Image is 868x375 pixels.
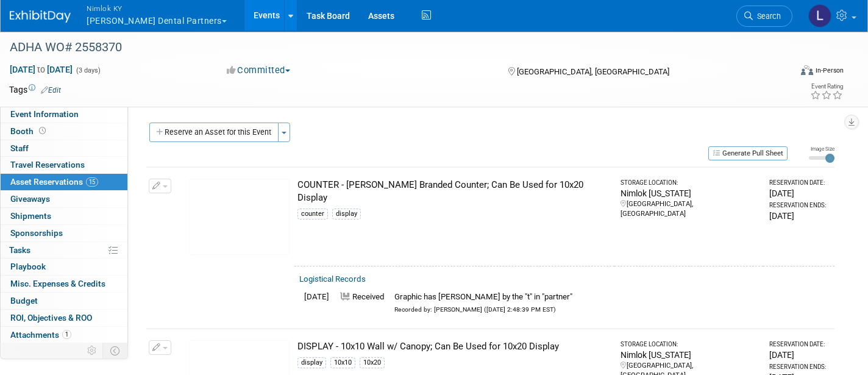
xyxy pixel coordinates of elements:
a: Edit [41,86,61,95]
img: View Images [189,179,290,255]
div: display [332,209,361,220]
div: Graphic has [PERSON_NAME] by the "t" in "partner" [394,291,572,303]
div: COUNTER - [PERSON_NAME] Branded Counter; Can Be Used for 10x20 Display [297,179,610,205]
span: to [35,65,47,74]
a: Playbook [1,259,127,275]
a: Logistical Records [299,274,366,284]
a: Giveaways [1,191,127,207]
div: Nimlok [US_STATE] [621,349,758,361]
span: 1 [62,330,71,339]
span: Event Information [10,109,79,119]
div: Reservation Ends: [769,201,830,210]
div: Event Format [720,63,844,82]
span: Travel Reservations [10,160,85,170]
a: Sponsorships [1,225,127,241]
div: Storage Location: [621,179,758,187]
span: Booth not reserved yet [37,126,48,135]
a: Asset Reservations15 [1,174,127,190]
a: Staff [1,140,127,157]
div: Nimlok [US_STATE] [621,187,758,199]
div: [GEOGRAPHIC_DATA], [GEOGRAPHIC_DATA] [621,199,758,219]
td: [DATE] [299,289,334,317]
span: Shipments [10,211,51,221]
div: [DATE] [769,187,830,199]
a: Attachments1 [1,327,127,343]
span: [GEOGRAPHIC_DATA], [GEOGRAPHIC_DATA] [517,67,669,76]
span: Tasks [9,245,30,255]
a: Booth [1,123,127,140]
div: DISPLAY - 10x10 Wall w/ Canopy; Can Be Used for 10x20 Display [297,340,610,353]
span: Booth [10,126,48,136]
span: ROI, Objectives & ROO [10,313,92,323]
span: Staff [10,143,29,153]
span: Playbook [10,262,46,271]
a: ROI, Objectives & ROO [1,310,127,326]
a: Event Information [1,106,127,123]
div: Event Rating [810,84,843,90]
a: Shipments [1,208,127,224]
span: Search [753,12,781,21]
span: 15 [86,177,98,187]
span: Giveaways [10,194,50,204]
div: display [297,357,326,368]
img: Format-Inperson.png [801,65,813,75]
div: [DATE] [769,210,830,222]
span: Asset Reservations [10,177,98,187]
div: Recorded by: [PERSON_NAME] ([DATE] 2:48:39 PM EST) [394,303,572,315]
a: Tasks [1,242,127,259]
span: Sponsorships [10,228,63,238]
div: counter [297,209,328,220]
td: Tags [9,84,61,96]
div: Reservation Date: [769,340,830,349]
div: 10x20 [360,357,385,368]
img: ExhibitDay [10,10,71,23]
div: [DATE] [769,349,830,361]
span: Nimlok KY [87,2,227,15]
span: (3 days) [75,66,101,74]
button: Committed [222,64,295,77]
div: 10x10 [330,357,355,368]
button: Generate Pull Sheet [708,146,788,160]
div: Reservation Ends: [769,363,830,371]
div: Image Size [809,145,834,152]
a: Travel Reservations [1,157,127,173]
div: ADHA WO# 2558370 [5,37,772,59]
a: Budget [1,293,127,309]
div: Storage Location: [621,340,758,349]
img: Luc Schaefer [808,4,831,27]
a: Search [736,5,792,27]
td: Toggle Event Tabs [103,343,128,359]
div: Reservation Date: [769,179,830,187]
td: Received [334,289,390,317]
a: Misc. Expenses & Credits [1,276,127,292]
td: Personalize Event Tab Strip [82,343,103,359]
button: Reserve an Asset for this Event [149,123,279,142]
span: Misc. Expenses & Credits [10,279,105,288]
span: Attachments [10,330,71,340]
span: [DATE] [DATE] [9,64,73,75]
span: Budget [10,296,38,305]
div: In-Person [815,66,844,75]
